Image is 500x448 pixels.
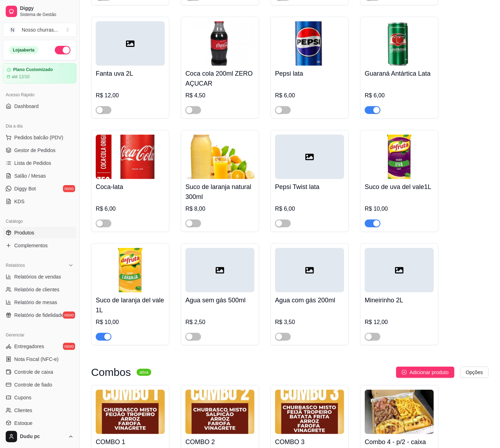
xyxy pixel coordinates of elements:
[3,183,77,194] a: Diggy Botnovo
[12,74,30,80] article: até 12/10
[185,91,254,100] div: R$ 4,50
[275,21,344,66] img: product-image
[3,297,77,308] a: Relatório de mesas
[275,69,344,79] h4: Pepsi lata
[3,216,77,227] div: Catálogo
[3,196,77,207] a: KDS
[96,390,165,434] img: product-image
[3,428,77,445] button: Dudu pc
[14,381,52,388] span: Controle de fiado
[460,367,489,378] button: Opções
[365,135,434,179] img: product-image
[91,368,131,377] h3: Combos
[14,147,56,154] span: Gestor de Pedidos
[14,407,32,414] span: Clientes
[9,46,38,54] div: Loja aberta
[3,3,77,20] a: DiggySistema de Gestão
[14,273,61,280] span: Relatórios de vendas
[3,417,77,429] a: Estoque
[275,295,344,305] h4: Agua com gás 200ml
[3,366,77,378] a: Controle de caixa
[3,271,77,282] a: Relatórios de vendas
[3,63,77,83] a: Plano Customizadoaté 12/10
[96,69,165,79] h4: Fanta uva 2L
[185,437,254,447] h4: COMBO 2
[96,295,165,315] h4: Suco de laranja del vale 1L
[365,182,434,192] h4: Suco de uva del vale1L
[13,67,53,72] article: Plano Customizado
[96,135,165,179] img: product-image
[402,370,407,375] span: plus-circle
[365,205,434,213] div: R$ 10,00
[3,89,77,101] div: Acesso Rápido
[96,248,165,292] img: product-image
[96,318,165,326] div: R$ 10,00
[14,312,64,319] span: Relatório de fidelidade
[3,157,77,169] a: Lista de Pedidos
[3,353,77,365] a: Nota Fiscal (NFC-e)
[6,263,25,268] span: Relatórios
[396,367,454,378] button: Adicionar produto
[185,318,254,326] div: R$ 2,50
[14,103,39,110] span: Dashboard
[3,392,77,403] a: Cupons
[185,21,254,66] img: product-image
[137,369,151,376] sup: ativa
[365,69,434,79] h4: Guaraná Antártica Lata
[185,205,254,213] div: R$ 8,00
[3,284,77,295] a: Relatório de clientes
[365,295,434,305] h4: Mineirinho 2L
[22,26,58,33] div: Nosso churras ...
[275,318,344,326] div: R$ 3,50
[3,170,77,182] a: Salão / Mesas
[3,240,77,251] a: Complementos
[3,379,77,390] a: Controle de fiado
[3,227,77,238] a: Produtos
[275,390,344,434] img: product-image
[14,172,46,179] span: Salão / Mesas
[9,26,16,33] span: N
[185,135,254,179] img: product-image
[14,160,51,167] span: Lista de Pedidos
[185,69,254,88] h4: Coca cola 200ml ZERO AÇUCAR
[275,205,344,213] div: R$ 6,00
[14,229,34,236] span: Produtos
[410,368,449,376] span: Adicionar produto
[20,433,65,440] span: Dudu pc
[14,343,44,350] span: Entregadores
[3,120,77,132] div: Dia a dia
[3,341,77,352] a: Entregadoresnovo
[14,198,25,205] span: KDS
[14,286,59,293] span: Relatório de clientes
[185,182,254,202] h4: Suco de laranja natural 300ml
[14,356,58,363] span: Nota Fiscal (NFC-e)
[96,205,165,213] div: R$ 6,00
[3,101,77,112] a: Dashboard
[365,21,434,66] img: product-image
[14,134,63,141] span: Pedidos balcão (PDV)
[3,405,77,416] a: Clientes
[14,299,57,306] span: Relatório de mesas
[14,420,32,427] span: Estoque
[14,394,31,401] span: Cupons
[96,91,165,100] div: R$ 12,00
[275,182,344,192] h4: Pepsi Twist lata
[20,5,74,12] span: Diggy
[3,23,77,37] button: Select a team
[20,12,74,17] span: Sistema de Gestão
[96,437,165,447] h4: COMBO 1
[96,182,165,192] h4: Coca-lata
[55,46,70,54] button: Alterar Status
[275,91,344,100] div: R$ 6,00
[14,185,36,192] span: Diggy Bot
[14,368,53,376] span: Controle de caixa
[275,437,344,447] h4: COMBO 3
[3,309,77,321] a: Relatório de fidelidadenovo
[185,390,254,434] img: product-image
[3,132,77,143] button: Pedidos balcão (PDV)
[365,91,434,100] div: R$ 6,00
[365,390,434,434] img: product-image
[185,295,254,305] h4: Agua sem gás 500ml
[466,368,483,376] span: Opções
[14,242,48,249] span: Complementos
